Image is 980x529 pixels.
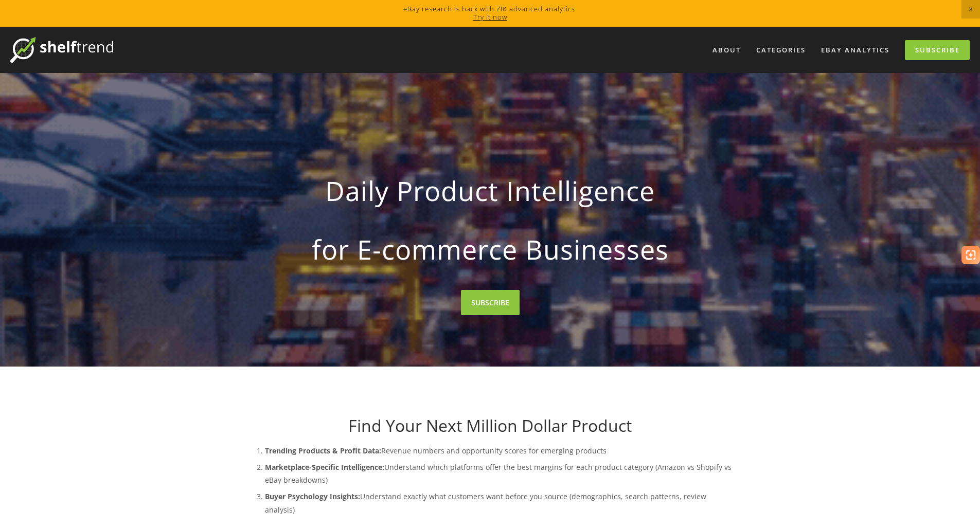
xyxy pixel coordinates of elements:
[706,42,747,59] a: About
[265,462,384,472] strong: Marketplace-Specific Intelligence:
[261,167,720,215] strong: Daily Product Intelligence
[461,290,520,315] a: SUBSCRIBE
[10,37,113,63] img: ShelfTrend
[244,416,736,435] h1: Find Your Next Million Dollar Product
[473,12,507,22] a: Try it now
[265,461,736,486] p: Understand which platforms offer the best margins for each product category (Amazon vs Shopify vs...
[814,42,896,59] a: eBay Analytics
[750,42,812,59] div: Categories
[265,444,736,457] p: Revenue numbers and opportunity scores for emerging products
[265,446,381,455] strong: Trending Products & Profit Data:
[261,225,720,273] strong: for E-commerce Businesses
[265,490,736,516] p: Understand exactly what customers want before you source (demographics, search patterns, review a...
[905,40,970,60] a: Subscribe
[265,491,360,501] strong: Buyer Psychology Insights:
